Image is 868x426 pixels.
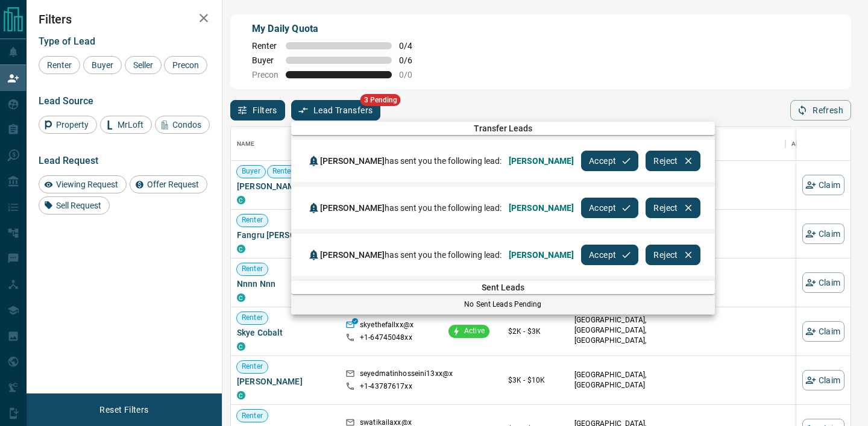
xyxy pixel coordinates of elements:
button: Reject [646,245,700,265]
span: has sent you the following lead: [320,203,502,213]
button: Accept [581,151,638,171]
span: Transfer Leads [291,124,715,133]
span: Sent Leads [291,283,715,292]
button: Reject [646,151,700,171]
span: has sent you the following lead: [320,250,502,260]
span: [PERSON_NAME] [320,156,385,166]
span: has sent you the following lead: [320,156,502,166]
button: Accept [581,198,638,218]
button: Accept [581,245,638,265]
p: No Sent Leads Pending [291,299,715,310]
span: [PERSON_NAME] [320,250,385,260]
span: [PERSON_NAME] [509,250,574,260]
span: [PERSON_NAME] [320,203,385,213]
span: [PERSON_NAME] [509,203,574,213]
button: Reject [646,198,700,218]
span: [PERSON_NAME] [509,156,574,166]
